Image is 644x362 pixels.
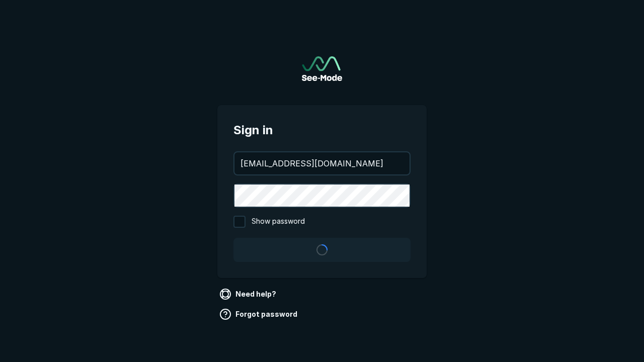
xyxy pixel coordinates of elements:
span: Sign in [233,121,411,139]
a: Need help? [217,286,280,302]
span: Show password [252,216,305,228]
img: See-Mode Logo [302,56,342,81]
input: your@email.com [234,152,410,174]
a: Go to sign in [302,56,342,81]
a: Forgot password [217,306,301,322]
